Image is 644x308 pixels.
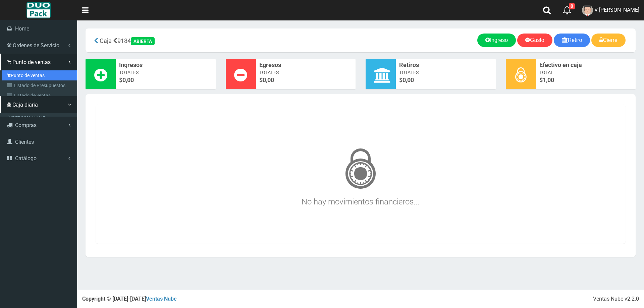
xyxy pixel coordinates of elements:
[15,155,37,162] span: Catálogo
[402,76,414,83] font: 0,00
[539,76,633,84] span: $
[15,122,37,128] span: Compras
[259,69,353,76] span: Totales
[517,34,552,47] a: Gasto
[2,90,77,101] a: Listado de ventas
[591,34,626,47] a: Cierre
[539,69,633,76] span: Total
[539,61,633,69] span: Efectivo en caja
[146,296,177,302] a: Ventas Nube
[399,69,492,76] span: Totales
[100,37,112,44] span: Caja
[543,76,554,83] span: 1,00
[12,102,38,108] span: Caja diaria
[582,5,593,16] img: User Image
[2,80,77,90] a: Listado de Presupuestos
[15,139,34,145] span: Clientes
[119,76,212,84] span: $
[477,34,516,47] a: Ingreso
[119,61,212,69] span: Ingresos
[91,34,271,47] div: 9184
[2,113,77,123] a: [PERSON_NAME]
[119,69,212,76] span: Totales
[13,42,59,49] span: Ordenes de Servicio
[12,59,51,65] span: Punto de ventas
[131,37,155,45] div: ABIERTA
[554,34,590,47] a: Retiro
[82,296,177,302] strong: Copyright © [DATE]-[DATE]
[263,76,274,83] font: 0,00
[2,70,77,80] a: Punto de ventas
[594,7,639,13] span: V [PERSON_NAME]
[399,61,492,69] span: Retiros
[593,295,639,303] div: Ventas Nube v2.2.0
[26,2,50,18] img: Logo grande
[259,76,353,84] span: $
[99,139,622,206] h3: No hay movimientos financieros...
[399,76,492,84] span: $
[569,3,575,9] span: 0
[122,76,134,83] font: 0,00
[259,61,353,69] span: Egresos
[15,25,29,32] span: Home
